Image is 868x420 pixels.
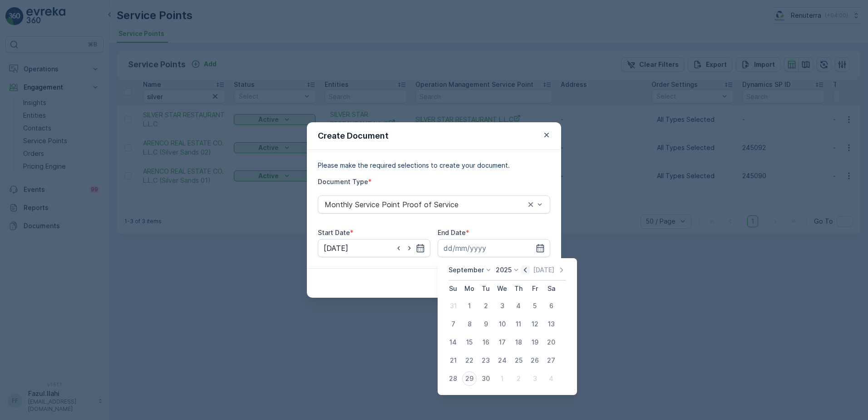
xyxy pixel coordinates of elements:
[544,371,558,386] div: 4
[462,317,477,331] div: 8
[438,229,466,236] label: End Date
[461,280,478,297] th: Monday
[495,371,509,386] div: 1
[478,299,493,313] div: 2
[478,317,493,331] div: 9
[544,317,558,331] div: 13
[510,280,527,297] th: Thursday
[495,317,509,331] div: 10
[446,317,460,331] div: 7
[438,239,550,257] input: dd/mm/yyyy
[511,317,526,331] div: 11
[495,353,509,368] div: 24
[445,280,461,297] th: Sunday
[462,353,477,368] div: 22
[446,335,460,350] div: 14
[544,335,558,350] div: 20
[511,353,526,368] div: 25
[478,353,493,368] div: 23
[528,299,542,313] div: 5
[511,299,526,313] div: 4
[494,280,510,297] th: Wednesday
[544,353,558,368] div: 27
[446,371,460,386] div: 28
[462,371,477,386] div: 29
[318,161,550,170] p: Please make the required selections to create your document.
[462,335,477,350] div: 15
[478,280,494,297] th: Tuesday
[511,335,526,350] div: 18
[478,335,493,350] div: 16
[543,280,559,297] th: Saturday
[318,130,389,142] p: Create Document
[528,371,542,386] div: 3
[318,178,368,185] label: Document Type
[544,299,558,313] div: 6
[478,371,493,386] div: 30
[496,265,512,275] p: 2025
[528,353,542,368] div: 26
[527,280,543,297] th: Friday
[528,317,542,331] div: 12
[462,299,477,313] div: 1
[449,265,484,275] p: September
[533,265,554,275] p: [DATE]
[528,335,542,350] div: 19
[511,371,526,386] div: 2
[495,299,509,313] div: 3
[318,229,350,236] label: Start Date
[495,335,509,350] div: 17
[446,353,460,368] div: 21
[446,299,460,313] div: 31
[318,239,430,257] input: dd/mm/yyyy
